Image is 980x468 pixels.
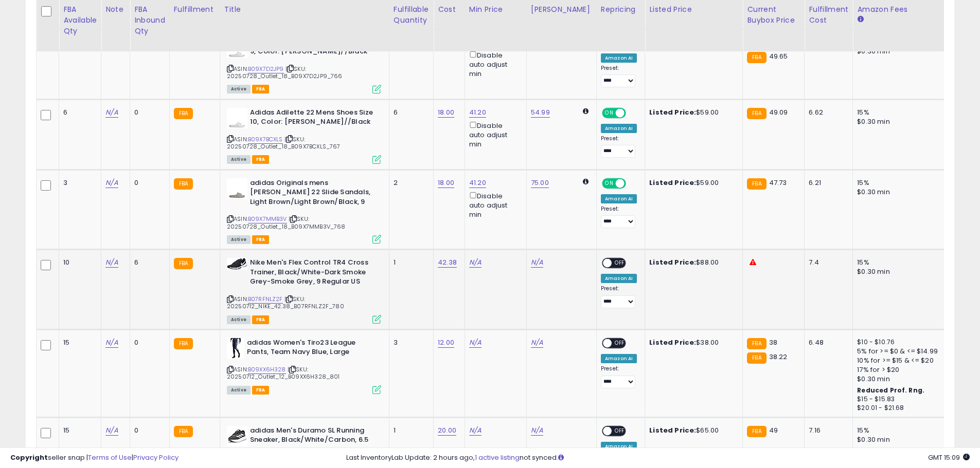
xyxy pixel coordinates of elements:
[857,188,942,197] div: $0.30 min
[63,338,93,347] div: 15
[394,4,429,26] div: Fulfillable Quantity
[531,257,543,268] a: N/A
[227,315,251,324] span: All listings currently available for purchase on Amazon
[227,426,247,446] img: 41WQWErw38L._SL40_.jpg
[809,258,845,267] div: 7.4
[227,155,251,164] span: All listings currently available for purchase on Amazon
[133,453,179,462] a: Privacy Policy
[747,426,766,437] small: FBA
[105,178,118,188] a: N/A
[10,453,48,462] strong: Copyright
[227,258,247,270] img: 41U1+zG-3oL._SL40_.jpg
[601,135,637,158] div: Preset:
[649,108,735,117] div: $59.00
[227,38,381,92] div: ASIN:
[601,124,637,133] div: Amazon AI
[649,425,696,435] b: Listed Price:
[601,4,640,15] div: Repricing
[469,4,522,15] div: Min Price
[227,178,381,243] div: ASIN:
[747,338,766,349] small: FBA
[248,295,283,304] a: B07RFNLZ2F
[612,426,628,435] span: OFF
[809,4,848,26] div: Fulfillment Cost
[252,235,270,244] span: FBA
[475,453,520,462] a: 1 active listing
[227,65,343,80] span: | SKU: 20250728_Outlet_18_B09X7D2JP9_766
[227,258,381,323] div: ASIN:
[134,4,165,36] div: FBA inbound Qty
[469,425,482,436] a: N/A
[105,338,118,348] a: N/A
[747,178,766,190] small: FBA
[857,267,942,276] div: $0.30 min
[227,365,340,381] span: | SKU: 20250712_Outlet_12_B09XX6H328_801
[105,107,118,118] a: N/A
[63,258,93,267] div: 10
[531,107,550,118] a: 54.99
[857,365,942,375] div: 17% for > $20
[601,365,637,388] div: Preset:
[857,395,942,404] div: $15 - $15.83
[857,356,942,365] div: 10% for >= $15 & <= $20
[469,49,519,79] div: Disable auto adjust min
[649,338,735,347] div: $38.00
[649,178,735,188] div: $59.00
[649,338,696,347] b: Listed Price:
[857,108,942,117] div: 15%
[250,258,375,289] b: Nike Men's Flex Control TR4 Cross Trainer, Black/White-Dark Smoke Grey-Smoke Grey, 9 Regular US
[649,107,696,117] b: Listed Price:
[857,347,942,356] div: 5% for >= $0 & <= $14.99
[227,295,344,310] span: | SKU: 20250712_NIKE_42.38_B07RFNLZ2F_780
[174,4,216,15] div: Fulfillment
[531,178,549,188] a: 75.00
[747,108,766,119] small: FBA
[438,257,457,268] a: 42.38
[469,107,486,118] a: 41.20
[601,65,637,88] div: Preset:
[928,453,970,462] span: 2025-08-16 15:09 GMT
[747,4,800,26] div: Current Buybox Price
[601,205,637,229] div: Preset:
[227,135,341,151] span: | SKU: 20250728_Outlet_18_B09X7BCXLS_767
[857,386,924,395] b: Reduced Prof. Rng.
[174,108,193,119] small: FBA
[248,65,284,73] a: B09X7D2JP9
[747,52,766,63] small: FBA
[105,257,118,268] a: N/A
[769,425,778,435] span: 49
[857,404,942,413] div: $20.01 - $21.68
[469,120,519,149] div: Disable auto adjust min
[769,338,777,347] span: 38
[88,453,132,462] a: Terms of Use
[601,53,637,63] div: Amazon AI
[769,51,788,61] span: 49.65
[583,108,589,115] i: Calculated using Dynamic Max Price.
[174,426,193,437] small: FBA
[649,258,735,267] div: $88.00
[394,426,425,435] div: 1
[531,425,543,436] a: N/A
[469,338,482,348] a: N/A
[227,338,244,359] img: 31uukpB5WiL._SL40_.jpg
[174,338,193,349] small: FBA
[227,178,247,199] img: 21wIdAOkSPL._SL40_.jpg
[625,108,641,117] span: OFF
[227,235,251,244] span: All listings currently available for purchase on Amazon
[224,4,385,15] div: Title
[250,178,375,210] b: adidas Originals mens [PERSON_NAME] 22 Slide Sandals, Light Brown/Light Brown/Black, 9
[134,108,162,117] div: 0
[394,258,425,267] div: 1
[857,426,942,435] div: 15%
[134,426,162,435] div: 0
[248,215,287,223] a: B09X7MMB3V
[252,315,270,324] span: FBA
[438,178,454,188] a: 18.00
[625,179,641,188] span: OFF
[531,338,543,348] a: N/A
[649,426,735,435] div: $65.00
[134,338,162,347] div: 0
[227,338,381,393] div: ASIN:
[247,338,372,360] b: adidas Women's Tiro23 League Pants, Team Navy Blue, Large
[250,108,375,129] b: Adidas Adilette 22 Mens Shoes Size 10, Color: [PERSON_NAME]//Black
